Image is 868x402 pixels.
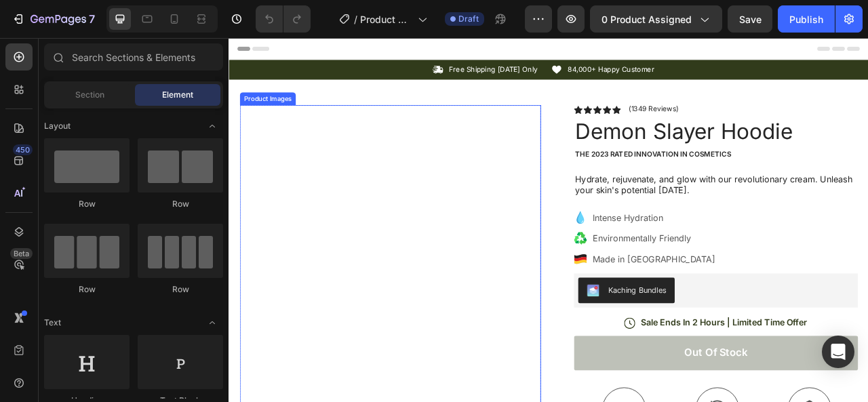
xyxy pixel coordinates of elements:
p: Made in [GEOGRAPHIC_DATA] [462,273,618,289]
div: Publish [789,12,823,26]
div: Row [44,198,130,210]
p: Environmentally Friendly [462,247,618,263]
span: / [354,12,357,26]
div: Kaching Bundles [482,313,556,327]
button: Publish [778,5,835,33]
span: Toggle open [201,115,223,137]
span: Text [44,317,61,329]
button: Kaching Bundles [444,305,567,338]
iframe: Design area [229,38,868,402]
p: Hydrate, rejuvenate, and glow with our revolutionary cream. Unleash your skin's potential [DATE]. [440,173,799,201]
span: Toggle open [201,312,223,334]
p: (1349 Reviews) [508,85,572,96]
span: Element [162,89,193,101]
div: Row [138,198,223,210]
div: Beta [10,248,33,259]
button: 0 product assigned [590,5,722,33]
span: Draft [458,13,479,25]
button: 7 [5,5,101,33]
div: 450 [13,144,33,155]
span: Section [75,89,104,101]
input: Search Sections & Elements [44,43,223,71]
span: 0 product assigned [601,12,692,26]
div: Undo/Redo [256,5,311,33]
div: Row [138,283,223,296]
span: Product Page - [DATE] 14:26:15 [360,12,412,26]
span: Save [739,14,762,25]
button: Save [728,5,772,33]
h1: Demon Slayer Hoodie [439,100,800,138]
p: Sale Ends In 2 Hours | Limited Time Offer [524,355,735,369]
div: Row [44,283,130,296]
p: Intense Hydration [462,220,618,237]
p: The 2023 Rated Innovation in Cosmetics [440,142,799,154]
img: KachingBundles.png [455,313,471,329]
span: Layout [44,120,71,132]
p: 7 [89,11,95,27]
div: Open Intercom Messenger [822,336,854,368]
